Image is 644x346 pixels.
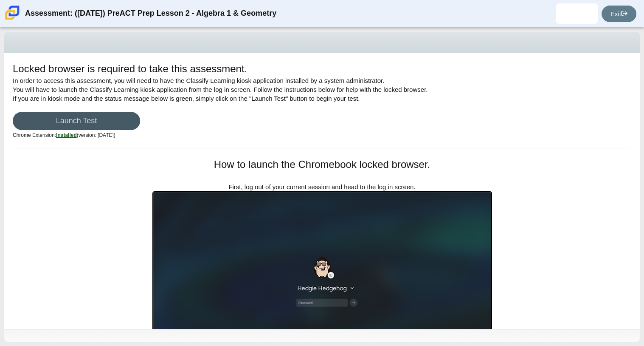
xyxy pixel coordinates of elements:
div: In order to access this assessment, you will need to have the Classify Learning kiosk application... [13,62,631,148]
div: Assessment: ([DATE]) PreACT Prep Lesson 2 - Algebra 1 & Geometry [25,3,276,24]
img: amir.llaurador.wmURZ7 [570,7,584,20]
u: Installed [56,132,77,138]
span: (version: [DATE]) [56,132,115,138]
a: Carmen School of Science & Technology [3,16,21,23]
h1: Locked browser is required to take this assessment. [13,62,247,76]
a: Exit [602,6,636,22]
img: Carmen School of Science & Technology [3,4,21,22]
a: Launch Test [13,112,140,130]
h1: How to launch the Chromebook locked browser. [152,157,492,172]
small: Chrome Extension: [13,132,115,138]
